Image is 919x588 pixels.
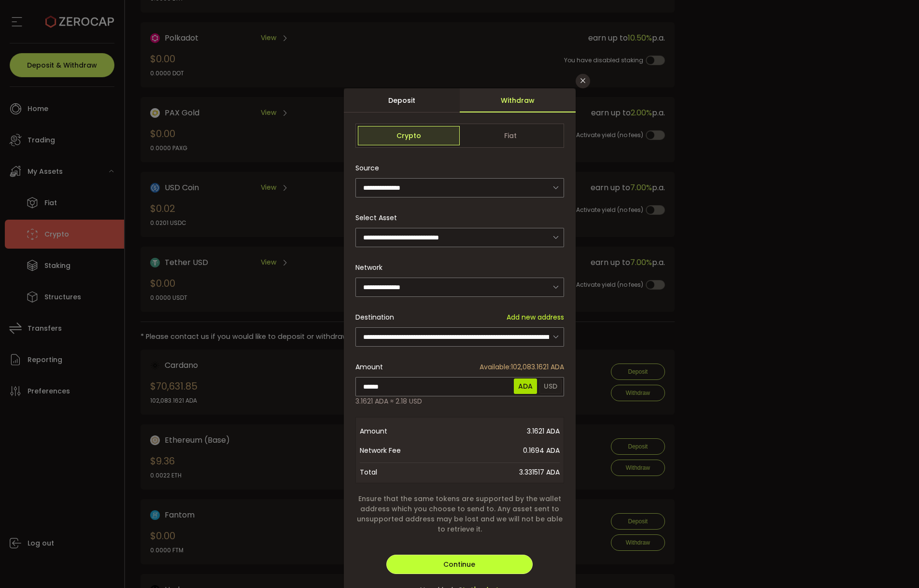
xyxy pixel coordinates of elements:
span: USD [539,378,562,394]
iframe: Chat Widget [871,542,919,588]
span: Amount [355,362,383,372]
label: Select Asset [355,213,403,223]
span: 3.331517 ADA [519,465,560,479]
span: ADA [514,378,537,394]
span: 3.1621 ADA ≈ 2.18 USD [355,396,422,406]
div: Deposit [344,88,460,112]
span: Continue [443,560,475,569]
span: 3.1621 ADA [437,421,560,441]
span: Available: [480,362,511,372]
span: Total [360,465,377,479]
span: Fiat [460,126,562,145]
span: 102,083.1621 ADA [480,362,564,372]
div: Withdraw [460,88,576,112]
span: Add new address [507,312,564,322]
span: 0.1694 ADA [437,441,560,460]
span: Amount [360,421,437,441]
span: Destination [355,312,394,322]
button: Continue [386,555,532,574]
span: Source [355,158,379,178]
span: Network Fee [360,441,437,460]
button: Close [576,74,590,88]
span: Crypto [358,126,460,145]
label: Network [355,263,388,272]
span: Ensure that the same tokens are supported by the wallet address which you choose to send to. Any ... [355,494,564,534]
